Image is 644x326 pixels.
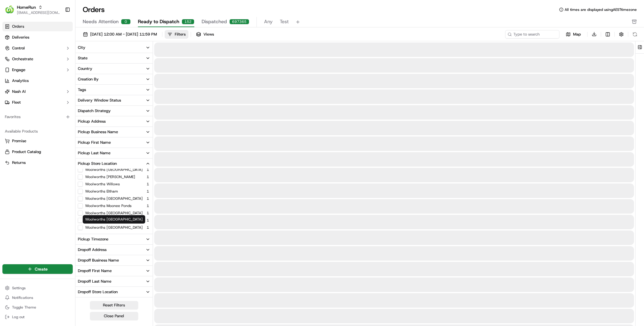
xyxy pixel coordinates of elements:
[147,182,149,187] span: 1
[12,295,33,300] span: Notifications
[2,136,73,146] button: Promise
[60,149,73,154] span: Pylon
[182,19,194,24] div: 152
[202,18,227,25] span: Dispatched
[75,127,153,137] button: Pickup Business Name
[175,32,186,37] div: Filters
[562,31,585,38] button: Map
[5,138,70,144] a: Promise
[50,109,52,114] span: •
[2,127,73,136] div: Available Products
[35,266,48,272] span: Create
[49,132,99,143] a: 💻API Documentation
[6,104,16,113] img: Masood Aslam
[75,148,153,158] button: Pickup Last Name
[2,264,73,274] button: Create
[85,189,118,194] button: Woolworths Eltham
[75,95,153,105] button: Delivery Window Status
[505,30,560,39] input: Type to search
[75,42,153,53] button: City
[138,18,179,25] span: Ready to Dispatch
[147,203,149,208] span: 1
[27,63,83,68] div: We're available if you need us!
[94,77,110,84] button: See all
[78,66,92,71] div: Country
[85,203,132,208] label: Woolworths Moonee Ponds
[203,32,214,37] span: Views
[78,55,88,61] div: State
[12,93,17,98] img: 1736555255976-a54dd68f-1ca7-489b-9aae-adbdc363a1c4
[12,149,41,155] span: Product Catalog
[147,218,149,223] span: 1
[2,76,73,86] a: Analytics
[12,110,17,114] img: 1736555255976-a54dd68f-1ca7-489b-9aae-adbdc363a1c4
[85,196,143,201] label: Woolworths [GEOGRAPHIC_DATA]
[2,33,73,42] a: Deliveries
[565,7,637,12] span: All times are displayed using AEST timezone
[75,158,153,169] button: Pickup Store Location
[12,89,26,94] span: Nash AI
[2,313,73,321] button: Log out
[75,106,153,116] button: Dispatch Strategy
[78,45,85,50] div: City
[85,182,120,187] label: Woolworths Willows
[85,174,135,179] label: Woolworths [PERSON_NAME]
[75,116,153,127] button: Pickup Address
[75,266,153,276] button: Dropoff First Name
[12,100,21,105] span: Fleet
[12,160,26,165] span: Returns
[57,134,97,140] span: API Documentation
[78,108,111,114] div: Dispatch Strategy
[147,174,149,179] span: 1
[12,305,36,310] span: Toggle Theme
[19,93,49,98] span: [PERSON_NAME]
[50,93,52,98] span: •
[147,189,149,194] span: 1
[147,211,149,215] span: 1
[13,57,24,68] img: 6896339556228_8d8ce7a9af23287cc65f_72.jpg
[83,18,119,25] span: Needs Attention
[573,32,581,37] span: Map
[27,57,99,63] div: Start new chat
[78,258,119,263] div: Dropoff Business Name
[90,32,157,37] span: [DATE] 12:00 AM - [DATE] 11:59 PM
[12,78,29,83] span: Analytics
[78,87,86,92] div: Tags
[280,18,289,25] span: Test
[2,293,73,302] button: Notifications
[12,24,24,29] span: Orders
[12,138,26,144] span: Promise
[83,215,145,224] div: Woolworths [GEOGRAPHIC_DATA]
[17,4,36,10] button: HomeRun
[12,315,24,319] span: Log out
[17,10,60,15] button: [EMAIL_ADDRESS][DOMAIN_NAME]
[78,237,108,242] div: Pickup Timezone
[147,225,149,230] span: 1
[165,30,188,39] button: Filters
[6,78,40,83] div: Past conversations
[75,53,153,63] button: State
[2,158,73,168] button: Returns
[53,93,66,98] span: [DATE]
[6,87,16,97] img: Ben Goodger
[53,109,66,114] span: [DATE]
[229,19,249,24] div: 697365
[2,22,73,31] a: Orders
[78,279,111,284] div: Dropoff Last Name
[90,312,138,320] button: Close Panel
[78,140,111,145] div: Pickup First Name
[75,255,153,265] button: Dropoff Business Name
[12,134,46,140] span: Knowledge Base
[75,245,153,255] button: Dropoff Address
[51,135,56,140] div: 💻
[2,112,73,122] div: Favorites
[147,167,149,172] span: 1
[4,132,49,143] a: 📗Knowledge Base
[78,119,106,124] div: Pickup Address
[2,303,73,312] button: Toggle Theme
[2,2,62,17] button: HomeRunHomeRun[EMAIL_ADDRESS][DOMAIN_NAME]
